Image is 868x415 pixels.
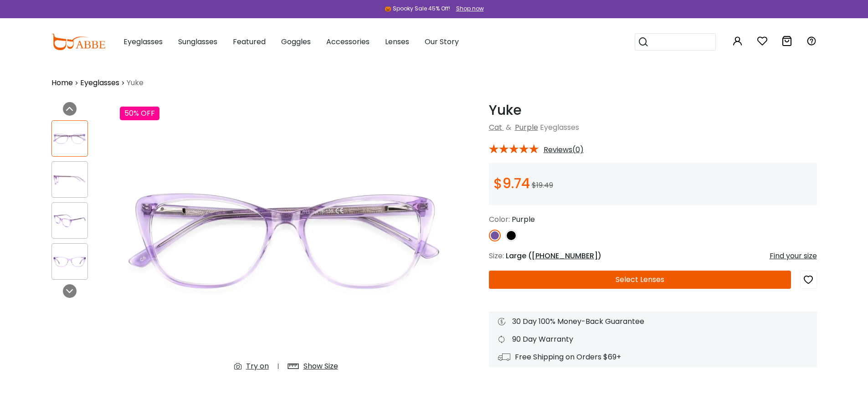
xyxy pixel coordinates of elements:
[489,102,817,118] h1: Yuke
[127,77,144,88] span: Yuke
[178,36,217,47] span: Sunglasses
[385,36,409,47] span: Lenses
[515,122,538,133] a: Purple
[52,171,87,189] img: Yuke Purple Acetate Eyeglasses , SpringHinges , UniversalBridgeFit Frames from ABBE Glasses
[770,251,817,261] div: Find your size
[544,146,584,154] span: Reviews(0)
[123,36,163,47] span: Eyeglasses
[246,361,269,372] div: Try on
[506,251,601,261] span: Large ( )
[51,77,73,88] a: Home
[52,130,87,148] img: Yuke Purple Acetate Eyeglasses , SpringHinges , UniversalBridgeFit Frames from ABBE Glasses
[425,36,459,47] span: Our Story
[540,122,579,133] span: Eyeglasses
[504,122,513,133] span: &
[303,361,338,372] div: Show Size
[498,334,808,345] div: 90 Day Warranty
[489,251,504,261] span: Size:
[80,77,119,88] a: Eyeglasses
[489,271,791,289] button: Select Lenses
[498,352,808,363] div: Free Shipping on Orders $69+
[532,251,598,261] span: [PHONE_NUMBER]
[51,34,105,50] img: abbeglasses.com
[498,316,808,327] div: 30 Day 100% Money-Back Guarantee
[281,36,311,47] span: Goggles
[452,5,484,12] a: Shop now
[489,122,502,133] a: Cat
[512,214,535,225] span: Purple
[326,36,370,47] span: Accessories
[233,36,266,47] span: Featured
[52,253,87,271] img: Yuke Purple Acetate Eyeglasses , SpringHinges , UniversalBridgeFit Frames from ABBE Glasses
[532,180,553,190] span: $19.49
[385,5,450,13] div: 🎃 Spooky Sale 45% Off!
[120,107,159,120] div: 50% OFF
[493,174,530,193] span: $9.74
[489,214,510,225] span: Color:
[456,5,484,13] div: Shop now
[52,212,87,230] img: Yuke Purple Acetate Eyeglasses , SpringHinges , UniversalBridgeFit Frames from ABBE Glasses
[120,102,452,379] img: Yuke Purple Acetate Eyeglasses , SpringHinges , UniversalBridgeFit Frames from ABBE Glasses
